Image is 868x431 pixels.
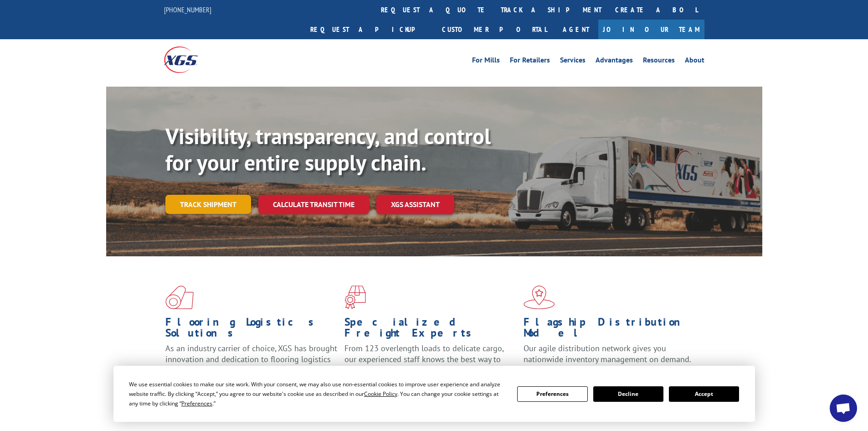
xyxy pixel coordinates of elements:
span: Preferences [181,400,212,407]
a: Track shipment [165,195,251,214]
span: Our agile distribution network gives you nationwide inventory management on demand. [524,343,691,364]
a: About [685,57,704,67]
a: Join Our Team [598,20,704,39]
img: xgs-icon-flagship-distribution-model-red [524,286,555,309]
button: Decline [593,386,663,402]
a: Resources [643,57,675,67]
a: Agent [554,20,598,39]
p: From 123 overlength loads to delicate cargo, our experienced staff knows the best way to move you... [344,343,517,384]
a: Request a pickup [303,20,435,39]
a: For Mills [472,57,500,67]
a: XGS ASSISTANT [376,195,454,214]
a: For Retailers [510,57,550,67]
span: Cookie Policy [364,390,397,398]
a: Open chat [830,395,857,422]
div: Cookie Consent Prompt [113,366,755,422]
b: Visibility, transparency, and control for your entire supply chain. [165,122,491,177]
img: xgs-icon-total-supply-chain-intelligence-red [165,286,194,309]
a: [PHONE_NUMBER] [164,5,211,14]
img: xgs-icon-focused-on-flooring-red [344,286,366,309]
button: Accept [669,386,739,402]
a: Calculate transit time [258,195,369,214]
h1: Flooring Logistics Solutions [165,317,338,343]
button: Preferences [517,386,587,402]
span: As an industry carrier of choice, XGS has brought innovation and dedication to flooring logistics... [165,343,337,375]
div: We use essential cookies to make our site work. With your consent, we may also use non-essential ... [129,379,506,408]
h1: Flagship Distribution Model [524,317,696,343]
a: Services [560,57,586,67]
h1: Specialized Freight Experts [344,317,517,343]
a: Advantages [596,57,633,67]
a: Customer Portal [435,20,554,39]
